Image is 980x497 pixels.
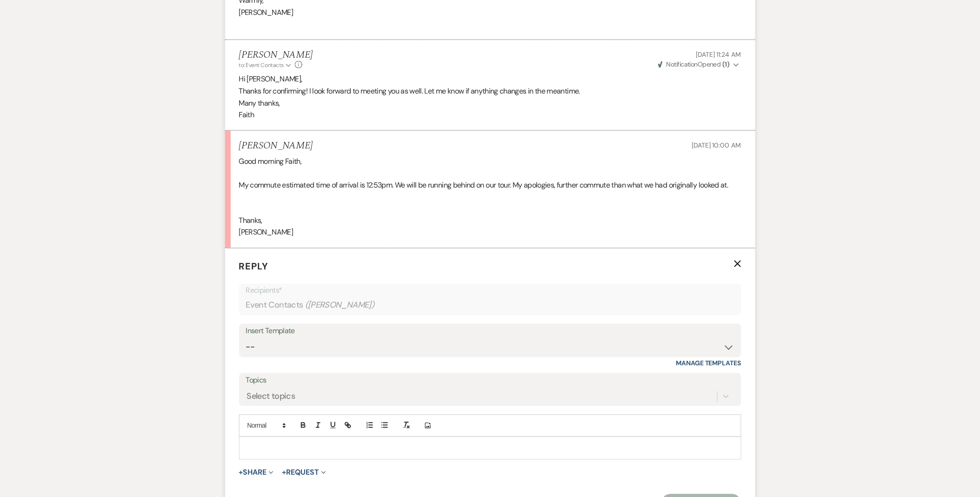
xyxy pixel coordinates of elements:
[239,140,313,152] h5: [PERSON_NAME]
[239,7,741,19] p: [PERSON_NAME]
[239,109,741,121] p: Faith
[239,155,741,239] div: Good morning Faith, My commute estimated time of arrival is 12:53pm. We will be running behind on...
[247,390,295,403] div: Select topics
[239,61,284,69] span: to: Event Contacts
[246,296,734,315] div: Event Contacts
[676,359,741,368] a: Manage Templates
[246,325,734,338] div: Insert Template
[282,469,286,477] span: +
[658,60,730,68] span: Opened
[239,469,274,477] button: Share
[722,60,729,68] strong: ( 1 )
[246,374,734,388] label: Topics
[239,261,269,273] span: Reply
[239,61,293,69] button: to: Event Contacts
[239,469,243,477] span: +
[305,299,375,312] span: ( [PERSON_NAME] )
[696,50,741,59] span: [DATE] 11:24 AM
[239,49,313,61] h5: [PERSON_NAME]
[657,60,741,69] button: NotificationOpened (1)
[667,60,698,68] span: Notification
[239,85,741,97] p: Thanks for confirming! I look forward to meeting you as well. Let me know if anything changes in ...
[239,73,741,85] p: Hi [PERSON_NAME],
[246,285,734,297] p: Recipients*
[692,141,741,149] span: [DATE] 10:00 AM
[282,469,326,477] button: Request
[239,97,741,109] p: Many thanks,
